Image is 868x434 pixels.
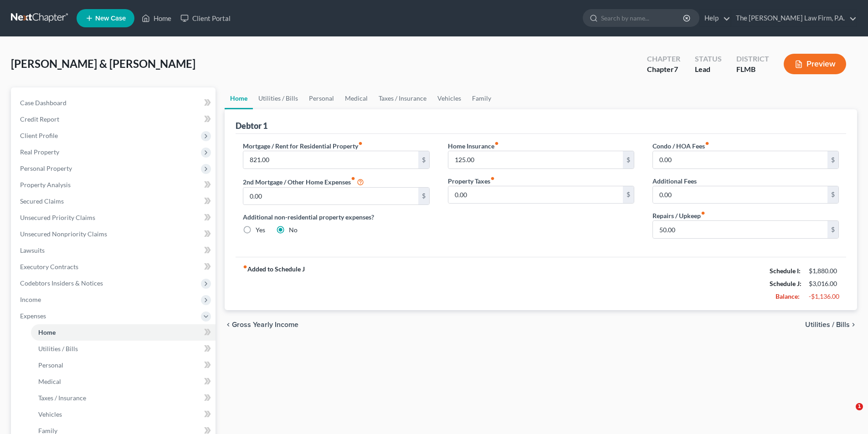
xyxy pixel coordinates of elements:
a: Utilities / Bills [31,341,216,357]
i: fiber_manual_record [358,141,363,146]
span: Expenses [20,312,46,320]
a: Credit Report [13,111,216,128]
span: Lawsuits [20,246,45,254]
div: $ [418,188,429,205]
button: Preview [784,54,846,74]
a: Home [225,87,253,109]
label: Additional non-residential property expenses? [243,212,429,222]
strong: Balance: [776,292,800,300]
span: Home [38,328,56,336]
a: Unsecured Priority Claims [13,209,216,226]
input: -- [653,221,827,238]
a: Medical [31,373,216,390]
a: Vehicles [31,406,216,423]
a: Personal [303,87,339,109]
a: Medical [339,87,373,109]
a: Property Analysis [13,177,216,193]
a: Personal [31,357,216,373]
i: fiber_manual_record [701,211,705,215]
label: Mortgage / Rent for Residential Property [243,141,363,151]
input: Search by name... [601,10,684,26]
span: 7 [674,65,678,73]
div: $1,880.00 [809,266,839,276]
a: Taxes / Insurance [373,87,432,109]
span: Unsecured Nonpriority Claims [20,230,107,238]
span: Credit Report [20,115,59,123]
span: Real Property [20,148,59,156]
iframe: Intercom live chat [837,403,859,425]
div: $ [827,151,838,168]
span: Personal Property [20,164,72,172]
a: Family [467,87,497,109]
div: $ [623,186,634,204]
div: $ [827,221,838,238]
div: $3,016.00 [809,279,839,288]
div: Lead [695,64,722,75]
span: 1 [856,403,863,410]
span: Gross Yearly Income [232,321,298,328]
i: chevron_right [850,321,857,328]
input: -- [243,151,418,168]
label: Home Insurance [448,141,499,151]
div: District [736,54,769,64]
span: Case Dashboard [20,99,67,107]
label: Repairs / Upkeep [652,211,705,220]
div: Chapter [647,64,680,75]
a: Client Portal [176,10,235,26]
span: Medical [38,378,61,385]
label: Yes [256,225,265,235]
a: Lawsuits [13,242,216,259]
label: 2nd Mortgage / Other Home Expenses [243,176,364,187]
label: No [289,225,298,235]
input: -- [653,186,827,204]
i: fiber_manual_record [494,141,499,146]
div: $ [418,151,429,168]
span: Client Profile [20,132,58,139]
a: The [PERSON_NAME] Law Firm, P.A. [731,10,857,26]
strong: Schedule I: [770,267,801,275]
a: Unsecured Nonpriority Claims [13,226,216,242]
a: Secured Claims [13,193,216,209]
i: fiber_manual_record [705,141,709,146]
i: fiber_manual_record [243,265,247,269]
span: Taxes / Insurance [38,394,86,402]
div: $ [623,151,634,168]
a: Executory Contracts [13,259,216,275]
span: Utilities / Bills [805,321,850,328]
a: Taxes / Insurance [31,390,216,406]
div: Status [695,54,722,64]
span: Unsecured Priority Claims [20,214,95,221]
a: Vehicles [432,87,467,109]
i: fiber_manual_record [351,176,355,181]
a: Help [700,10,730,26]
span: Secured Claims [20,197,64,205]
input: -- [653,151,827,168]
input: -- [448,186,623,204]
a: Case Dashboard [13,95,216,111]
span: Executory Contracts [20,263,78,271]
input: -- [448,151,623,168]
span: Income [20,296,41,303]
a: Home [31,324,216,341]
i: fiber_manual_record [490,176,495,181]
label: Condo / HOA Fees [652,141,709,151]
div: FLMB [736,64,769,75]
a: Utilities / Bills [253,87,303,109]
button: chevron_left Gross Yearly Income [225,321,298,328]
strong: Schedule J: [770,280,801,287]
div: Chapter [647,54,680,64]
input: -- [243,188,418,205]
div: $ [827,186,838,204]
span: Codebtors Insiders & Notices [20,279,103,287]
label: Property Taxes [448,176,495,186]
a: Home [137,10,176,26]
div: Debtor 1 [236,120,267,131]
i: chevron_left [225,321,232,328]
strong: Added to Schedule J [243,265,305,303]
span: Personal [38,361,63,369]
div: -$1,136.00 [809,292,839,301]
span: [PERSON_NAME] & [PERSON_NAME] [11,57,195,70]
span: Property Analysis [20,181,71,189]
span: Utilities / Bills [38,345,78,352]
button: Utilities / Bills chevron_right [805,321,857,328]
